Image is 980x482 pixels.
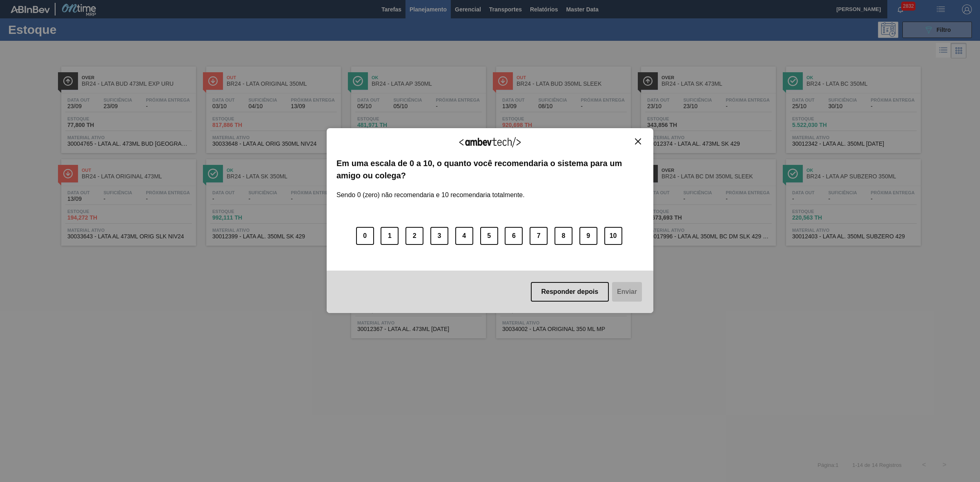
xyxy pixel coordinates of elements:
[336,182,525,199] label: Sendo 0 (zero) não recomendaria e 10 recomendaria totalmente.
[405,227,423,245] button: 2
[336,157,644,182] label: Em uma escala de 0 a 10, o quanto você recomendaria o sistema para um amigo ou colega?
[356,227,374,245] button: 0
[633,138,644,145] button: Close
[459,137,521,147] img: Logo Ambevtech
[579,227,597,245] button: 9
[555,227,572,245] button: 8
[480,227,498,245] button: 5
[531,282,609,302] button: Responder depois
[604,227,622,245] button: 10
[530,227,548,245] button: 7
[505,227,523,245] button: 6
[430,227,448,245] button: 3
[455,227,473,245] button: 4
[381,227,399,245] button: 1
[635,138,641,144] img: Close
